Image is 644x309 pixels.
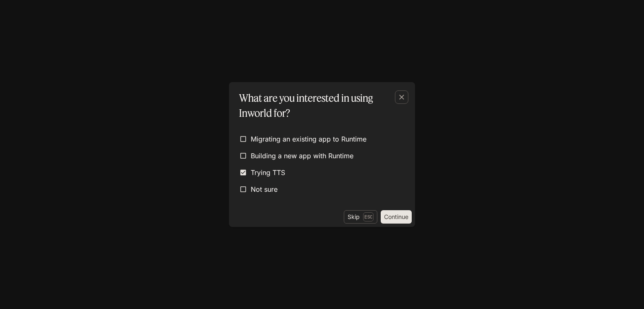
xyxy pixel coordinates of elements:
[251,134,366,144] span: Migrating an existing app to Runtime
[251,184,278,194] span: Not sure
[363,212,374,221] p: Esc
[251,167,285,178] span: Trying TTS
[239,90,402,121] p: What are you interested in using Inworld for?
[251,151,353,161] span: Building a new app with Runtime
[344,210,377,224] button: SkipEsc
[381,210,412,224] button: Continue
